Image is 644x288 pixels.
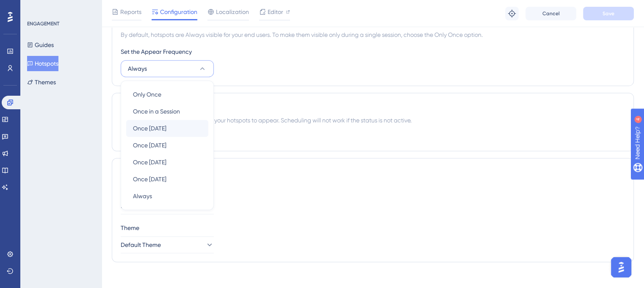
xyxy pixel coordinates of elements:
[27,56,58,71] button: Hotspots
[268,7,283,17] span: Editor
[126,188,208,205] button: Always
[525,7,576,20] button: Cancel
[121,236,214,253] button: Default Theme
[126,154,208,171] button: Once [DATE]
[133,140,166,150] span: Once [DATE]
[126,86,208,103] button: Only Once
[133,174,166,184] span: Once [DATE]
[133,191,152,201] span: Always
[133,157,166,167] span: Once [DATE]
[133,123,166,133] span: Once [DATE]
[27,20,59,27] div: ENGAGEMENT
[121,102,625,112] div: Scheduling
[542,10,560,17] span: Cancel
[121,60,214,77] button: Always
[27,75,56,90] button: Themes
[128,64,147,74] span: Always
[121,184,625,194] div: Container
[603,10,614,17] span: Save
[121,167,625,177] div: Advanced Settings
[121,115,625,125] div: You can schedule a time period for your hotspots to appear. Scheduling will not work if the statu...
[608,255,634,280] iframe: UserGuiding AI Assistant Launcher
[133,89,161,100] span: Only Once
[160,7,197,17] span: Configuration
[27,37,54,53] button: Guides
[59,4,61,11] div: 4
[126,103,208,120] button: Once in a Session
[133,106,180,116] span: Once in a Session
[120,7,141,17] span: Reports
[20,2,53,12] span: Need Help?
[121,223,625,233] div: Theme
[121,30,625,40] div: By default, hotspots are Always visible for your end users. To make them visible only during a si...
[126,137,208,154] button: Once [DATE]
[126,120,208,137] button: Once [DATE]
[121,47,625,57] div: Set the Appear Frequency
[126,171,208,188] button: Once [DATE]
[121,240,161,250] span: Default Theme
[583,7,634,20] button: Save
[216,7,249,17] span: Localization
